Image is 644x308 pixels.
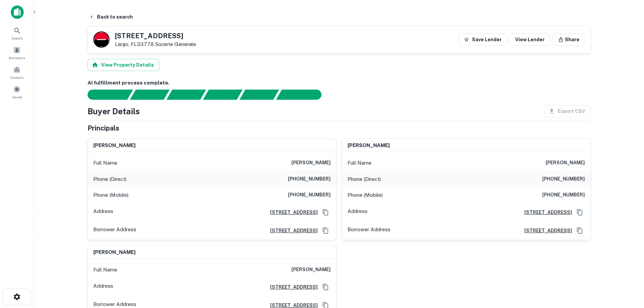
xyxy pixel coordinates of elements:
[546,159,585,167] h6: [PERSON_NAME]
[239,90,279,100] div: Principals found, still searching for contact information. This may take time...
[348,191,383,199] p: Phone (Mobile)
[519,209,572,216] a: [STREET_ADDRESS]
[88,123,119,133] h5: Principals
[348,142,390,149] h6: [PERSON_NAME]
[510,33,550,46] a: View Lender
[575,226,585,236] button: Copy Address
[93,226,136,236] p: Borrower Address
[348,175,381,183] p: Phone (Direct)
[86,11,136,23] button: Back to search
[93,191,128,199] p: Phone (Mobile)
[458,33,507,46] button: Save Lender
[115,41,196,47] p: Largo, FL33778
[93,207,113,217] p: Address
[291,266,331,274] h6: [PERSON_NAME]
[288,175,331,183] h6: [PHONE_NUMBER]
[320,207,331,217] button: Copy Address
[575,207,585,217] button: Copy Address
[2,24,32,42] a: Search
[542,175,585,183] h6: [PHONE_NUMBER]
[115,32,196,39] h5: [STREET_ADDRESS]
[9,55,25,61] span: Borrowers
[2,83,32,101] a: Saved
[93,159,117,167] p: Full Name
[93,175,126,183] p: Phone (Direct)
[348,226,390,236] p: Borrower Address
[348,207,367,217] p: Address
[79,90,130,100] div: Sending borrower request to AI...
[2,63,32,81] a: Contacts
[130,90,169,100] div: Your request is received and processing...
[155,41,196,47] a: Societe Generale
[12,94,22,100] span: Saved
[320,282,331,292] button: Copy Address
[610,254,644,286] iframe: Chat Widget
[348,159,372,167] p: Full Name
[553,33,585,46] button: Share
[291,159,331,167] h6: [PERSON_NAME]
[11,5,24,19] img: capitalize-icon.png
[320,226,331,236] button: Copy Address
[11,35,23,41] span: Search
[88,105,140,117] h4: Buyer Details
[93,142,136,149] h6: [PERSON_NAME]
[265,283,318,291] a: [STREET_ADDRESS]
[10,75,24,80] span: Contacts
[265,227,318,234] a: [STREET_ADDRESS]
[88,79,591,87] h6: AI fulfillment process complete.
[203,90,242,100] div: Principals found, AI now looking for contact information...
[93,248,136,256] h6: [PERSON_NAME]
[276,90,330,100] div: AI fulfillment process complete.
[265,209,318,216] a: [STREET_ADDRESS]
[88,59,159,71] button: View Property Details
[288,191,331,199] h6: [PHONE_NUMBER]
[93,266,117,274] p: Full Name
[166,90,206,100] div: Documents found, AI parsing details...
[519,227,572,234] a: [STREET_ADDRESS]
[542,191,585,199] h6: [PHONE_NUMBER]
[2,44,32,62] a: Borrowers
[93,282,113,292] p: Address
